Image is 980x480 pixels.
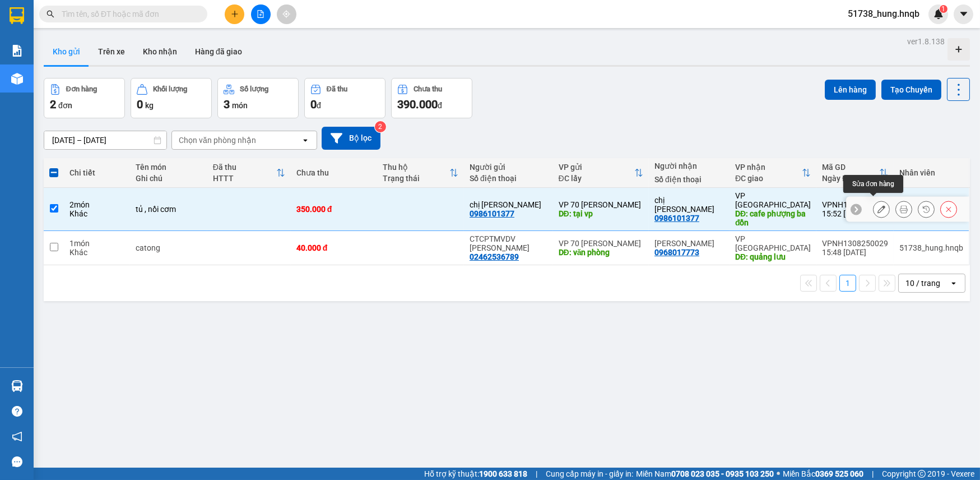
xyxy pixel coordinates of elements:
div: Ngày ĐH [822,174,879,183]
div: Tên món [136,163,202,172]
span: | [872,468,874,480]
div: Anh Lệ [654,239,724,248]
div: VP 70 [PERSON_NAME] [559,200,643,209]
div: Ghi chú [136,174,202,183]
button: Trên xe [89,38,134,65]
div: Tạo kho hàng mới [948,38,970,61]
span: plus [231,10,239,18]
span: Hỗ trợ kỹ thuật: [424,468,527,480]
span: Miền Nam [636,468,774,480]
span: 51738_hung.hnqb [839,7,928,21]
span: VẬN TẢI HOÀNG NAM [27,20,131,33]
div: 0986101377 [654,214,699,223]
span: đơn [58,101,72,110]
div: Số điện thoại [654,175,724,184]
th: Toggle SortBy [207,158,291,188]
div: VP [GEOGRAPHIC_DATA] [735,234,811,252]
div: CTCPTMVDV Hoàng Minh Lâm [470,234,547,252]
img: icon-new-feature [933,9,944,19]
div: 1 món [69,239,124,248]
img: warehouse-icon [11,73,23,85]
button: Kho nhận [134,38,186,65]
button: Kho gửi [44,38,89,65]
div: VP 70 [PERSON_NAME] [559,239,643,248]
button: Số lượng3món [217,78,299,118]
div: DĐ: cafe phượng ba đồn [735,209,811,227]
div: catong [136,243,202,252]
button: Chưa thu390.000đ [391,78,472,118]
span: notification [12,431,22,442]
div: Sửa đơn hàng [873,201,890,218]
strong: 0369 525 060 [815,469,863,478]
input: Select a date range. [44,131,166,149]
div: ĐC giao [735,174,802,183]
div: VP nhận [735,163,802,172]
span: 0 [310,98,317,111]
svg: open [301,136,310,145]
input: Tìm tên, số ĐT hoặc mã đơn [62,8,194,20]
img: logo-vxr [10,7,24,24]
span: Miền Bắc [783,468,863,480]
div: Số điện thoại [470,174,547,183]
strong: 1900 633 818 [479,469,527,478]
span: 3 [224,98,230,111]
div: Đã thu [327,85,347,93]
div: Khối lượng [153,85,187,93]
div: Đơn hàng [66,85,97,93]
button: plus [225,4,244,24]
button: Hàng đã giao [186,38,251,65]
div: 15:52 [DATE] [822,209,888,218]
div: Nhân viên [899,168,963,177]
span: 2 [50,98,56,111]
span: caret-down [959,9,969,19]
button: Đơn hàng2đơn [44,78,125,118]
div: 10 / trang [905,278,940,289]
div: 0986101377 [470,209,514,218]
div: Khác [69,209,124,218]
span: ⚪️ [777,472,780,476]
span: file-add [257,10,264,18]
img: warehouse-icon [11,380,23,392]
div: Người nhận [654,161,724,170]
button: Đã thu0đ [304,78,386,118]
div: chị vân [654,196,724,214]
div: DĐ: văn phòng [559,248,643,257]
button: caret-down [954,4,973,24]
button: Bộ lọc [322,127,380,150]
div: 2 món [69,200,124,209]
span: VP 70 [PERSON_NAME] [6,62,73,83]
th: Toggle SortBy [730,158,816,188]
button: 1 [839,275,856,292]
div: 350.000 đ [296,205,372,214]
button: file-add [251,4,271,24]
div: 51738_hung.hnqb [899,243,963,252]
sup: 2 [375,121,386,132]
span: 0 [137,98,143,111]
div: Chưa thu [296,168,372,177]
button: Tạo Chuyến [881,80,941,100]
span: đ [438,101,442,110]
span: món [232,101,248,110]
div: Chọn văn phòng nhận [179,135,256,146]
div: ver 1.8.138 [907,35,945,48]
span: đ [317,101,321,110]
div: ĐC lấy [559,174,634,183]
div: Người gửi [470,163,547,172]
div: Khác [69,248,124,257]
sup: 1 [940,5,948,13]
div: VP gửi [559,163,634,172]
span: 1 [941,5,945,13]
div: DĐ: tại vp [559,209,643,218]
span: copyright [918,470,926,478]
strong: 0708 023 035 - 0935 103 250 [671,469,774,478]
span: aim [282,10,290,18]
button: aim [277,4,296,24]
div: VPNH1308250029 [822,239,888,248]
button: Khối lượng0kg [131,78,212,118]
span: question-circle [12,406,22,417]
span: kg [145,101,154,110]
th: Toggle SortBy [553,158,649,188]
span: Cung cấp máy in - giấy in: [546,468,633,480]
div: 15:48 [DATE] [822,248,888,257]
button: Lên hàng [825,80,876,100]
